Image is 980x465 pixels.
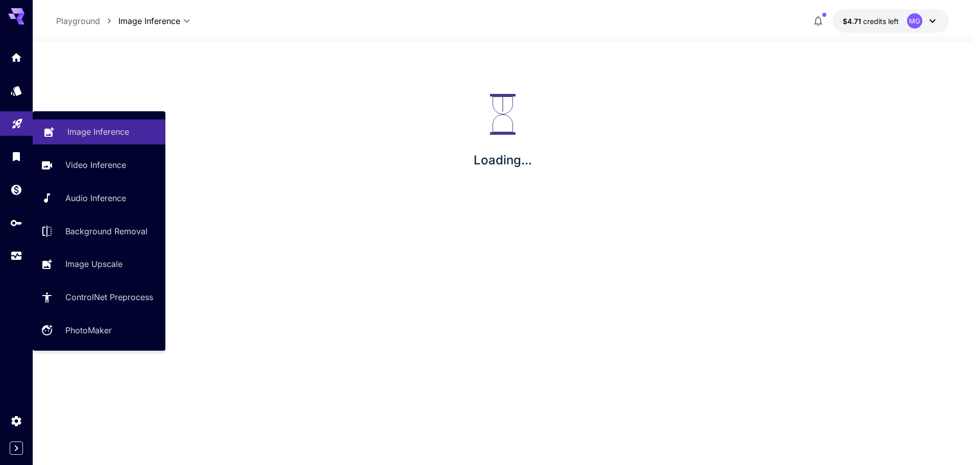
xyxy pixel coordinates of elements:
div: Home [10,51,22,64]
div: MG [907,13,922,29]
button: Expand sidebar [10,442,23,455]
p: PhotoMaker [65,324,112,336]
a: ControlNet Preprocess [33,285,165,310]
div: Library [10,150,22,163]
div: $4.7098 [843,16,899,27]
a: PhotoMaker [33,318,165,343]
div: Settings [10,414,22,427]
p: ControlNet Preprocess [65,291,153,303]
p: Audio Inference [65,192,126,204]
a: Video Inference [33,153,165,178]
a: Audio Inference [33,186,165,211]
p: Image Upscale [65,258,122,270]
div: Playground [11,114,23,127]
div: Usage [10,250,22,262]
p: Playground [56,15,100,27]
div: Models [10,84,22,97]
p: Image Inference [67,126,129,138]
span: Image Inference [118,15,180,27]
div: Wallet [10,183,22,196]
span: credits left [863,17,899,26]
p: Loading... [474,151,532,169]
a: Image Inference [33,119,165,144]
p: Background Removal [65,225,148,237]
div: API Keys [10,216,22,229]
nav: breadcrumb [56,15,118,27]
a: Image Upscale [33,252,165,277]
button: $4.7098 [832,9,949,33]
span: $4.71 [843,17,863,26]
a: Background Removal [33,218,165,243]
p: Video Inference [65,159,126,171]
